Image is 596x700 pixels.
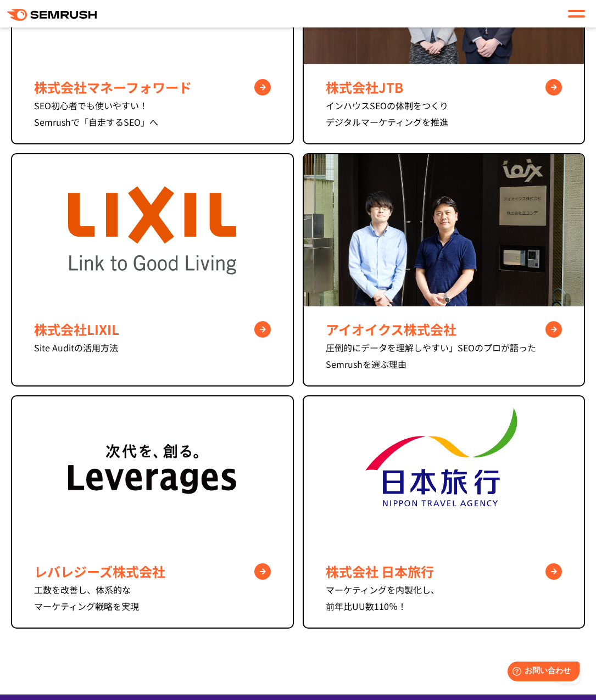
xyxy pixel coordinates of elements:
[326,581,562,614] div: マーケティングを内製化し、 前年比UU数110％！
[11,153,294,387] a: LIXIL 株式会社LIXIL Site Auditの活用方法
[326,320,562,339] div: アイオイクス株式会社
[498,657,584,688] iframe: Help widget launcher
[11,395,294,629] a: leverages レバレジーズ株式会社 工数を改善し、体系的なマーケティング戦略を実現
[34,320,271,339] div: 株式会社LIXIL
[326,339,562,372] div: 圧倒的にデータを理解しやすい」SEOのプロが語ったSemrushを選ぶ理由
[304,154,584,306] img: component
[34,562,271,581] div: レバレジーズ株式会社
[303,395,586,629] a: nta 株式会社 日本旅行 マーケティングを内製化し、前年比UU数110％！
[34,97,271,130] div: SEO初心者でも使いやすい！ Semrushで「自走するSEO」へ
[34,339,271,356] div: Site Auditの活用方法
[34,77,271,97] div: 株式会社マネーフォワード
[360,396,528,548] img: nta
[68,154,236,306] img: LIXIL
[326,97,562,130] div: インハウスSEOの体制をつくり デジタルマーケティングを推進
[326,77,562,97] div: 株式会社JTB
[303,153,586,387] a: component アイオイクス株式会社 圧倒的にデータを理解しやすい」SEOのプロが語ったSemrushを選ぶ理由
[68,396,236,548] img: leverages
[34,581,271,614] div: 工数を改善し、体系的な マーケティング戦略を実現
[326,562,562,581] div: 株式会社 日本旅行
